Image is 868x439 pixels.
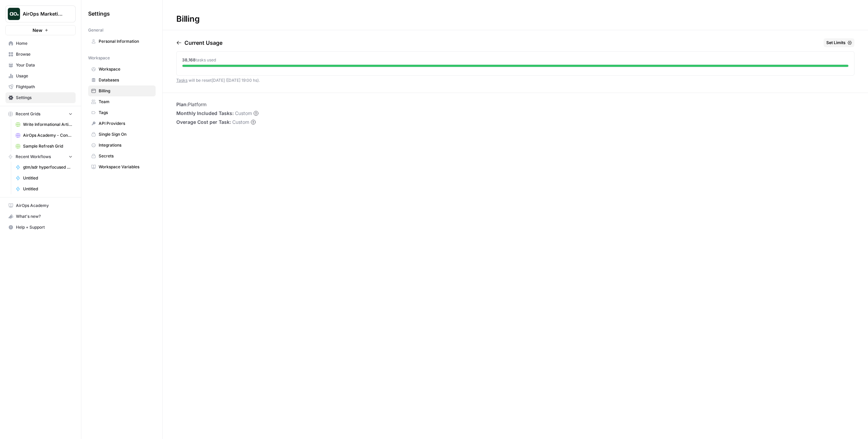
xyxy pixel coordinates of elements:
[176,78,260,83] span: will be reset [DATE] ([DATE] 19:00 hs) .
[5,200,76,211] a: AirOps Academy
[232,119,249,126] span: Custom
[33,27,42,34] span: New
[176,110,234,117] span: Monthly Included Tasks:
[176,119,231,126] span: Overage Cost per Task:
[99,153,153,159] span: Secrets
[16,40,73,46] span: Home
[5,222,76,233] button: Help + Support
[88,151,156,161] a: Secrets
[5,25,76,35] button: New
[6,211,75,222] div: What's new?
[5,211,76,222] button: What's new?
[5,60,76,71] a: Your Data
[5,71,76,81] a: Usage
[88,9,110,18] span: Settings
[88,107,156,118] a: Tags
[88,129,156,140] a: Single Sign On
[99,120,153,127] span: API Providers
[16,154,51,160] span: Recent Workflows
[176,101,259,108] li: Platform
[88,75,156,85] a: Databases
[16,111,40,117] span: Recent Grids
[235,110,252,117] span: Custom
[23,132,73,138] span: AirOps Academy - Content Generation
[5,92,76,103] a: Settings
[99,88,153,94] span: Billing
[88,64,156,75] a: Workspace
[13,130,76,141] a: AirOps Academy - Content Generation
[5,109,76,119] button: Recent Grids
[99,164,153,170] span: Workspace Variables
[88,140,156,151] a: Integrations
[13,119,76,130] a: Write Informational Article
[88,161,156,172] a: Workspace Variables
[163,14,213,24] div: Billing
[16,84,73,90] span: Flightpath
[16,95,73,101] span: Settings
[23,143,73,149] span: Sample Refresh Grid
[99,38,153,44] span: Personal Information
[13,162,76,173] a: gtm/sdr hyperfocused outreach
[16,51,73,57] span: Browse
[99,131,153,137] span: Single Sign On
[88,55,110,61] span: Workspace
[88,36,156,47] a: Personal Information
[88,85,156,96] a: Billing
[88,96,156,107] a: Team
[16,62,73,68] span: Your Data
[13,173,76,184] a: Untitled
[23,11,64,17] span: AirOps Marketing
[5,38,76,49] a: Home
[99,99,153,105] span: Team
[826,40,846,46] span: Set Limits
[184,39,222,47] p: Current Usage
[13,141,76,152] a: Sample Refresh Grid
[99,66,153,72] span: Workspace
[824,38,854,47] button: Set Limits
[23,175,73,181] span: Untitled
[5,49,76,60] a: Browse
[5,152,76,162] button: Recent Workflows
[196,57,216,62] span: tasks used
[176,101,188,107] span: Plan:
[182,57,196,62] span: 38,168
[88,118,156,129] a: API Providers
[16,73,73,79] span: Usage
[23,164,73,170] span: gtm/sdr hyperfocused outreach
[5,81,76,92] a: Flightpath
[8,8,20,20] img: AirOps Marketing Logo
[23,186,73,192] span: Untitled
[88,27,103,33] span: General
[16,224,73,230] span: Help + Support
[99,142,153,148] span: Integrations
[16,203,73,209] span: AirOps Academy
[99,77,153,83] span: Databases
[13,184,76,194] a: Untitled
[5,5,76,22] button: Workspace: AirOps Marketing
[99,110,153,116] span: Tags
[176,78,188,83] a: Tasks
[23,121,73,128] span: Write Informational Article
